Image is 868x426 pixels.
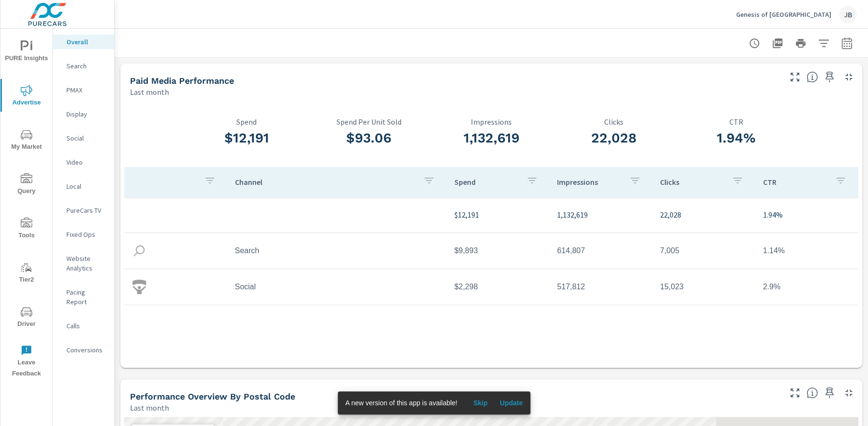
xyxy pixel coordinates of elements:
div: Pacing Report [53,285,114,309]
p: Clicks [553,117,675,126]
p: PMAX [66,85,106,95]
span: Understand performance metrics over the selected time range. [806,71,818,83]
div: Website Analytics [53,251,114,275]
span: Update [500,399,523,407]
p: 1,132,619 [557,209,645,220]
p: CTR [763,177,827,187]
h3: $93.06 [308,130,430,146]
span: Advertise [3,85,50,108]
div: Social [53,131,114,145]
button: Skip [465,395,496,411]
span: Skip [469,399,492,407]
div: Display [53,107,114,121]
p: Last month [130,402,169,413]
p: Website Analytics [66,254,106,273]
span: Query [3,173,50,197]
div: Conversions [53,343,114,357]
td: Social [227,275,447,299]
button: Apply Filters [814,34,833,53]
p: Genesis of [GEOGRAPHIC_DATA] [736,10,831,19]
p: Impressions [557,177,622,187]
p: Pacing Report [66,287,106,307]
button: "Export Report to PDF" [768,34,787,53]
span: Leave Feedback [3,345,50,379]
p: Fixed Ops [66,230,106,239]
span: PURE Insights [3,40,50,64]
p: 22,028 [660,209,748,220]
button: Select Date Range [837,34,856,53]
button: Make Fullscreen [787,69,803,85]
p: $12,191 [454,209,542,220]
span: Save this to your personalized report [822,69,837,85]
span: Save this to your personalized report [822,385,837,400]
td: 2.9% [755,275,858,299]
p: 1.94% [763,209,850,220]
td: 614,807 [549,239,652,263]
td: 517,812 [549,275,652,299]
h5: Paid Media Performance [130,76,234,86]
button: Minimize Widget [841,69,856,85]
p: Impressions [430,117,552,126]
div: JB [839,6,856,23]
p: Social [66,133,106,143]
p: Display [66,109,106,119]
p: Video [66,157,106,167]
td: Search [227,239,447,263]
div: Local [53,179,114,194]
span: A new version of this app is available! [345,399,457,407]
p: Search [66,61,106,71]
p: Local [66,181,106,191]
p: CTR [675,117,797,126]
p: Last month [130,86,169,98]
p: Spend [454,177,518,187]
p: Conversions [66,345,106,355]
button: Update [496,395,527,411]
td: 7,005 [652,239,755,263]
span: Tier2 [3,262,50,285]
p: Spend Per Unit Sold [308,117,430,126]
p: Clicks [660,177,725,187]
h3: 22,028 [553,130,675,146]
span: Driver [3,306,50,330]
td: 1.14% [755,239,858,263]
img: icon-social.svg [132,280,146,294]
h3: 1,132,619 [430,130,552,146]
span: Tools [3,218,50,241]
p: Calls [66,321,106,331]
div: PureCars TV [53,203,114,218]
h3: 1.94% [675,130,797,146]
span: Understand performance data by postal code. Individual postal codes can be selected and expanded ... [806,387,818,399]
div: Calls [53,319,114,333]
div: Search [53,59,114,73]
td: $9,893 [446,239,549,263]
button: Print Report [791,34,810,53]
button: Make Fullscreen [787,385,803,400]
span: My Market [3,129,50,153]
div: Video [53,155,114,169]
p: Spend [185,117,308,126]
h3: $12,191 [185,130,308,146]
div: PMAX [53,83,114,97]
button: Minimize Widget [841,385,856,400]
div: nav menu [0,29,52,383]
p: Channel [235,177,416,187]
p: Overall [66,37,106,47]
p: PureCars TV [66,206,106,215]
img: icon-search.svg [132,244,146,258]
td: $2,298 [446,275,549,299]
td: 15,023 [652,275,755,299]
div: Fixed Ops [53,227,114,242]
div: Overall [53,35,114,49]
h5: Performance Overview By Postal Code [130,391,295,401]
